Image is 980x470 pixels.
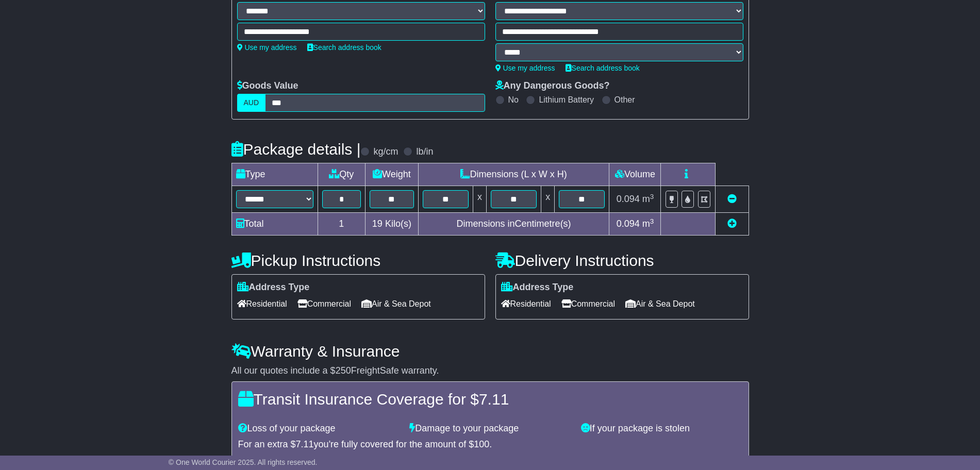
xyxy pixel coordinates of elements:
[231,365,749,377] div: All our quotes include a $ FreightSafe warranty.
[416,146,433,158] label: lb/in
[727,194,737,204] a: Remove this item
[237,80,298,92] label: Goods Value
[650,193,654,200] sup: 3
[541,186,555,213] td: x
[231,141,361,158] h4: Package details |
[495,80,610,92] label: Any Dangerous Goods?
[501,282,574,293] label: Address Type
[566,64,640,72] a: Search address book
[361,296,431,312] span: Air & Sea Depot
[617,219,640,229] span: 0.094
[238,391,742,408] h4: Transit Insurance Coverage for $
[373,146,398,158] label: kg/cm
[296,439,314,449] span: 7.11
[418,163,609,186] td: Dimensions (L x W x H)
[318,213,366,236] td: 1
[336,365,351,376] span: 250
[508,95,519,105] label: No
[474,439,489,449] span: 100
[237,296,287,312] span: Residential
[231,343,749,360] h4: Warranty & Insurance
[642,219,654,229] span: m
[473,186,486,213] td: x
[614,95,635,105] label: Other
[307,43,381,52] a: Search address book
[625,296,695,312] span: Air & Sea Depot
[576,423,748,434] div: If your package is stolen
[318,163,366,186] td: Qty
[372,219,383,229] span: 19
[237,94,266,112] label: AUD
[642,194,654,204] span: m
[617,194,640,204] span: 0.094
[297,296,351,312] span: Commercial
[237,282,310,293] label: Address Type
[366,213,419,236] td: Kilo(s)
[727,219,737,229] a: Add new item
[495,64,555,72] a: Use my address
[609,163,661,186] td: Volume
[366,163,419,186] td: Weight
[479,391,509,408] span: 7.11
[404,423,576,434] div: Damage to your package
[501,296,551,312] span: Residential
[495,252,749,269] h4: Delivery Instructions
[169,458,318,466] span: © One World Courier 2025. All rights reserved.
[418,213,609,236] td: Dimensions in Centimetre(s)
[231,252,485,269] h4: Pickup Instructions
[231,163,318,186] td: Type
[237,43,297,52] a: Use my address
[231,213,318,236] td: Total
[539,95,594,105] label: Lithium Battery
[650,217,654,225] sup: 3
[561,296,615,312] span: Commercial
[238,439,742,450] div: For an extra $ you're fully covered for the amount of $ .
[233,423,405,434] div: Loss of your package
